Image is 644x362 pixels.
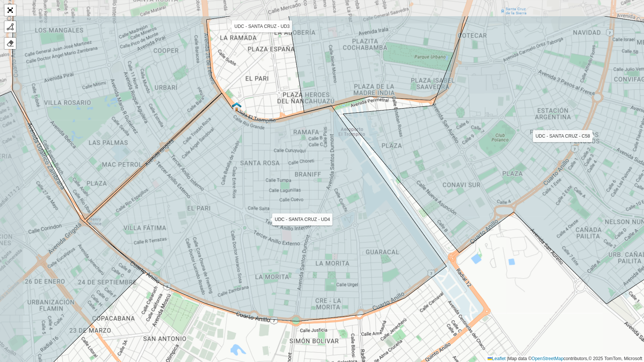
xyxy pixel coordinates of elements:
[507,356,508,361] span: |
[487,356,506,361] a: Leaflet
[5,38,16,49] div: Remover camada(s)
[532,356,564,361] a: OpenStreetMap
[5,5,16,16] a: Abrir mapa em tela cheia
[5,21,16,32] div: Desenhar um polígono
[232,102,241,112] img: UDC - Santa Cruz
[486,356,644,362] div: Map data © contributors,© 2025 TomTom, Microsoft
